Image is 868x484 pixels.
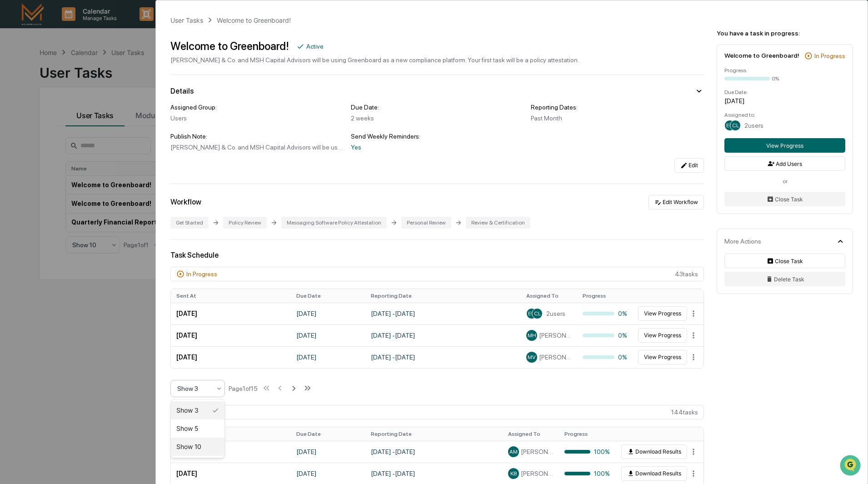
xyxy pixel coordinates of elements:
[171,419,224,438] div: Show 5
[223,217,267,229] div: Policy Review
[724,67,845,74] div: Progress
[531,104,704,111] div: Reporting Dates:
[9,115,16,123] div: 🖐️
[170,40,289,53] div: Welcome to Greenboard!
[583,354,628,361] div: 0%
[217,16,291,24] div: Welcome to Greenboard!
[638,306,687,321] button: View Progress
[564,448,610,455] div: 100%
[18,115,59,124] span: Preclearance
[521,470,554,477] span: [PERSON_NAME]
[31,70,149,79] div: Start new chat
[509,449,518,455] span: AM
[621,444,687,459] button: Download Results
[171,427,291,441] th: Sent At
[62,111,116,127] a: 🗄️Attestations
[171,441,291,463] td: [DATE]
[170,405,704,419] div: 144 task s
[583,310,628,317] div: 0%
[365,324,521,346] td: [DATE] - [DATE]
[170,16,203,24] div: User Tasks
[724,254,845,268] button: Close Task
[281,217,387,229] div: Messaging Software Policy Attestation
[401,217,451,229] div: Personal Review
[528,332,536,339] span: MH
[724,238,761,245] div: More Actions
[726,122,733,129] span: EU
[577,289,634,303] th: Progress
[170,56,579,64] div: [PERSON_NAME] & Co. and MSH Capital Advisors will be using Greenboard as a new compliance platfor...
[638,350,687,364] button: View Progress
[291,427,365,441] th: Due Date
[291,324,365,346] td: [DATE]
[365,303,521,324] td: [DATE] - [DATE]
[528,354,536,360] span: MV
[717,30,853,37] div: You have a task in progress:
[170,217,209,229] div: Get Started
[365,441,503,463] td: [DATE] - [DATE]
[31,79,115,86] div: We're available if you need us!
[9,70,25,86] img: 1746055101610-c473b297-6a78-478c-a979-82029cc54cd1
[9,19,165,34] p: How can we help?
[638,328,687,343] button: View Progress
[170,87,194,95] div: Details
[564,470,610,477] div: 100%
[5,128,61,145] a: 🔎Data Lookup
[546,310,565,317] span: 2 users
[75,115,113,124] span: Attestations
[744,122,763,129] span: 2 users
[66,115,73,123] div: 🗄️
[64,154,110,161] a: Powered byPylon
[724,112,845,118] div: Assigned to:
[351,144,524,151] div: Yes
[291,303,365,324] td: [DATE]
[724,272,845,286] button: Delete Task
[674,158,704,173] button: Edit
[306,43,324,50] div: Active
[18,132,57,141] span: Data Lookup
[170,267,704,281] div: 43 task s
[351,104,524,111] div: Due Date:
[171,289,291,303] th: Sent At
[503,427,559,441] th: Assigned To
[90,154,110,161] span: Pylon
[291,441,365,463] td: [DATE]
[510,470,517,477] span: KB
[521,289,577,303] th: Assigned To
[170,251,704,259] div: Task Schedule
[170,104,344,111] div: Assigned Group:
[724,156,845,171] button: Add Users
[531,115,704,122] div: Past Month
[539,354,572,361] span: [PERSON_NAME]
[724,192,845,206] button: Close Task
[171,438,224,456] div: Show 10
[621,466,687,481] button: Download Results
[724,52,799,59] div: Welcome to Greenboard!
[351,115,524,122] div: 2 weeks
[291,289,365,303] th: Due Date
[724,89,845,95] div: Due Date:
[772,75,779,82] div: 0%
[170,144,344,151] div: [PERSON_NAME] & Co. and MSH Capital Advisors will be using Greenboard as a new compliance platfor...
[171,303,291,324] td: [DATE]
[528,310,535,317] span: EU
[170,115,344,122] div: Users
[170,133,344,140] div: Publish Note:
[839,454,863,479] iframe: Open customer support
[649,195,704,210] button: Edit Workflow
[171,346,291,368] td: [DATE]
[521,448,554,455] span: [PERSON_NAME]
[365,289,521,303] th: Reporting Date
[155,72,165,83] button: Start new chat
[814,52,845,60] div: In Progress
[724,138,845,153] button: View Progress
[365,427,503,441] th: Reporting Date
[583,332,628,339] div: 0%
[724,97,845,105] div: [DATE]
[732,122,739,129] span: CL
[365,346,521,368] td: [DATE] - [DATE]
[170,198,201,206] div: Workflow
[466,217,530,229] div: Review & Certification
